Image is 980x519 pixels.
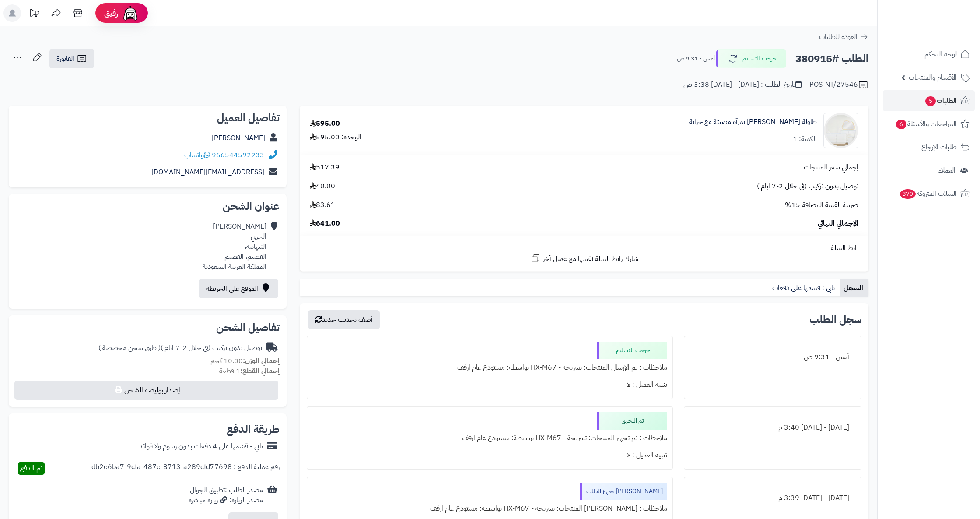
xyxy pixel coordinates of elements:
[597,412,667,430] div: تم التجهيز
[883,90,975,111] a: الطلبات5
[899,189,916,199] span: 370
[23,4,45,24] a: تحديثات المنصة
[310,132,361,142] div: الوحدة: 595.00
[840,279,868,297] a: السجل
[104,8,118,18] span: رفيق
[312,500,667,517] div: ملاحظات : [PERSON_NAME] المنتجات: تسريحة - HX-M67 بواسطة: مستودع عام ارفف
[91,462,280,475] div: رقم عملية الدفع : db2e6ba7-9cfa-487e-8713-a289cfd77698
[243,356,280,366] strong: إجمالي الوزن:
[49,49,94,68] a: الفاتورة
[896,119,907,130] span: 6
[240,366,280,376] strong: إجمالي القطع:
[769,279,840,297] a: تابي : قسمها على دفعات
[809,80,868,90] div: POS-NT/27546
[184,150,210,160] a: واتساب
[310,200,335,210] span: 83.61
[310,181,335,191] span: 40.00
[883,183,975,204] a: السلات المتروكة370
[189,485,263,505] div: مصدر الطلب :تطبيق الجوال
[677,54,715,63] small: أمس - 9:31 ص
[757,181,858,191] span: توصيل بدون تركيب (في خلال 2-7 ايام )
[818,219,858,229] span: الإجمالي النهائي
[16,201,280,212] h2: عنوان الشحن
[199,279,278,298] a: الموقع على الخريطة
[921,141,957,153] span: طلبات الإرجاع
[883,160,975,181] a: العملاء
[530,253,638,264] a: شارك رابط السلة نفسها مع عميل آخر
[883,113,975,134] a: المراجعات والأسئلة6
[122,4,139,22] img: ai-face.png
[883,44,975,65] a: لوحة التحكم
[580,483,667,500] div: [PERSON_NAME] تجهيز الطلب
[689,117,817,127] a: طاولة [PERSON_NAME] بمرآة مضيئة مع خزانة
[689,349,856,366] div: أمس - 9:31 ص
[909,71,957,84] span: الأقسام والمنتجات
[543,254,638,264] span: شارك رابط السلة نفسها مع عميل آخر
[924,95,957,107] span: الطلبات
[20,463,42,473] span: تم الدفع
[899,187,957,200] span: السلات المتروكة
[819,32,857,42] span: العودة للطلبات
[597,342,667,359] div: خرجت للتسليم
[925,96,936,106] span: 5
[683,80,801,90] div: تاريخ الطلب : [DATE] - [DATE] 3:38 ص
[310,162,339,173] span: 517.39
[16,322,280,333] h2: تفاصيل الشحن
[16,113,280,123] h2: تفاصيل العميل
[310,219,340,229] span: 641.00
[938,164,955,177] span: العملاء
[809,314,861,325] h3: سجل الطلب
[312,447,667,464] div: تنبيه العميل : لا
[689,419,856,436] div: [DATE] - [DATE] 3:40 م
[212,150,264,160] a: 966544592233
[883,137,975,158] a: طلبات الإرجاع
[219,366,280,376] small: 1 قطعة
[310,119,340,129] div: 595.00
[716,49,786,68] button: خرجت للتسليم
[151,167,264,177] a: [EMAIL_ADDRESS][DOMAIN_NAME]
[312,430,667,447] div: ملاحظات : تم تجهيز المنتجات: تسريحة - HX-M67 بواسطة: مستودع عام ارفف
[189,495,263,505] div: مصدر الزيارة: زيارة مباشرة
[895,118,957,130] span: المراجعات والأسئلة
[920,9,972,28] img: logo-2.png
[804,162,858,173] span: إجمالي سعر المنتجات
[98,343,262,353] div: توصيل بدون تركيب (في خلال 2-7 ايام )
[303,243,865,253] div: رابط السلة
[14,381,278,400] button: إصدار بوليصة الشحن
[203,222,266,272] div: [PERSON_NAME] الحربي النبهانيه، القصيم، القصيم المملكة العربية السعودية
[689,490,856,507] div: [DATE] - [DATE] 3:39 م
[819,32,868,42] a: العودة للطلبات
[98,342,161,353] span: ( طرق شحن مخصصة )
[139,441,263,452] div: تابي - قسّمها على 4 دفعات بدون رسوم ولا فوائد
[824,113,858,148] img: 1753514452-1-90x90.jpg
[308,310,380,329] button: أضف تحديث جديد
[793,134,817,144] div: الكمية: 1
[210,356,280,366] small: 10.00 كجم
[924,48,957,60] span: لوحة التحكم
[785,200,858,210] span: ضريبة القيمة المضافة 15%
[212,133,265,143] a: [PERSON_NAME]
[227,424,280,434] h2: طريقة الدفع
[312,359,667,376] div: ملاحظات : تم الإرسال المنتجات: تسريحة - HX-M67 بواسطة: مستودع عام ارفف
[56,53,74,64] span: الفاتورة
[795,50,868,68] h2: الطلب #380915
[312,376,667,393] div: تنبيه العميل : لا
